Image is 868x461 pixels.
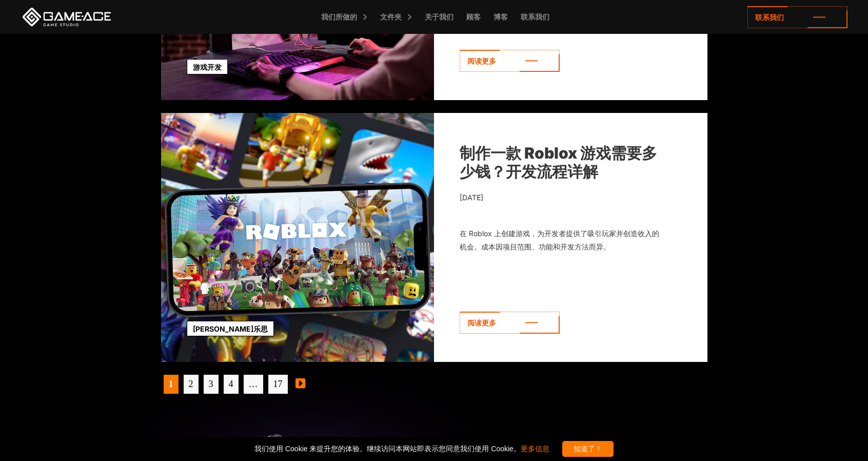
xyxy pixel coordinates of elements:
a: 3 [204,375,219,394]
a: 2 [184,375,199,394]
a: 更多信息 [521,445,549,453]
a: [PERSON_NAME]乐思 [187,321,274,336]
a: 17 [268,375,288,394]
font: 1 [169,379,173,389]
a: 阅读更多 [460,312,560,334]
font: 2 [189,379,193,389]
font: … [249,379,258,389]
font: 3 [209,379,213,389]
font: 我们所做的 [321,12,357,21]
font: 顾客 [466,12,481,21]
font: [DATE] [460,193,483,202]
font: 关于我们 [425,12,453,21]
a: 制作一款 Roblox 游戏需要多少钱？开发流程详解 [460,144,657,181]
font: 17 [273,379,283,389]
font: 游戏开发 [193,63,222,71]
a: 4 [224,375,239,394]
font: 联系我们 [521,12,549,21]
font: 4 [229,379,233,389]
font: 在 Roblox 上创建游戏，为开发者提供了吸引玩家并创造收入的机会。成本因项目范围、功能和开发方法而异。 [460,229,659,251]
font: 知道了！ [574,445,602,453]
font: 我们使用 Cookie 来提升您的体验。继续访问本网站即表示您同意我们使用 Cookie。 [254,445,521,453]
font: 博客 [494,12,508,21]
a: 联系我们 [747,6,847,28]
img: 制作一款 Roblox 游戏需要多少钱？开发流程详解 [161,113,434,362]
font: [PERSON_NAME]乐思 [193,324,268,333]
a: 阅读更多 [460,50,560,72]
a: 游戏开发 [187,59,228,74]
